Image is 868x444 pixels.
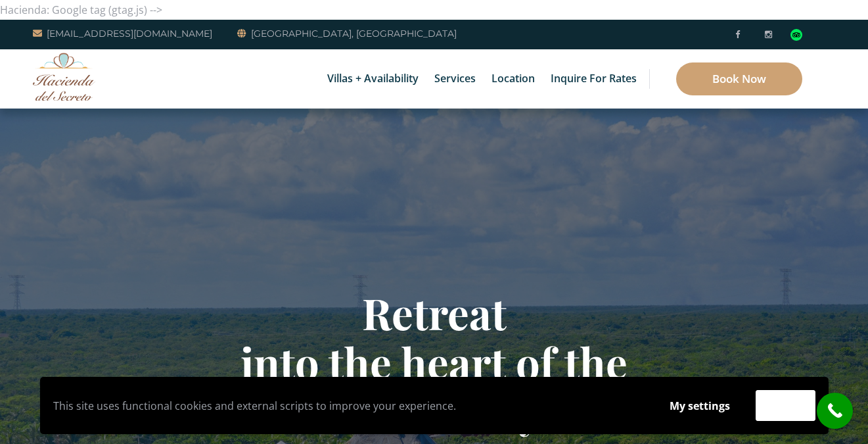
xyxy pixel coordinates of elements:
a: [GEOGRAPHIC_DATA], [GEOGRAPHIC_DATA] [237,26,457,41]
a: Inquire for Rates [544,49,643,109]
button: My settings [657,391,742,421]
img: Tripadvisor_logomark.svg [790,29,802,41]
a: [EMAIL_ADDRESS][DOMAIN_NAME] [33,26,212,41]
i: call [820,396,850,426]
a: Book Now [676,62,802,95]
p: This site uses functional cookies and external scripts to improve your experience. [53,396,644,416]
a: call [817,393,853,429]
a: Villas + Availability [321,49,425,109]
a: Services [428,49,482,109]
a: Location [485,49,541,109]
img: Awesome Logo [33,53,95,101]
h1: Retreat into the heart of the Riviera Maya [50,288,819,436]
button: Accept [756,390,815,421]
div: Read traveler reviews on Tripadvisor [790,29,802,41]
